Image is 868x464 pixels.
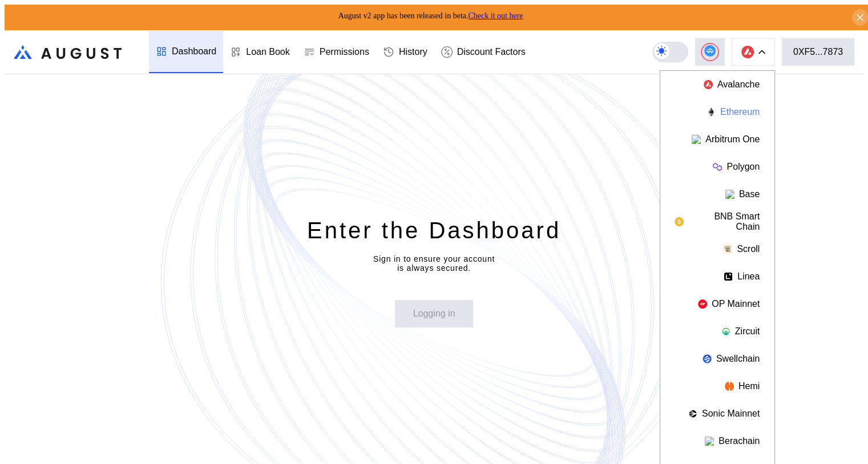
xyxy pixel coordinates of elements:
div: History [399,47,427,57]
div: Discount Factors [457,47,526,57]
button: 0XF5...7873 [782,38,854,66]
div: Dashboard [172,46,216,57]
img: chain logo [688,409,697,418]
img: chain logo [725,382,734,391]
img: chain logo [675,217,684,226]
button: chain logo [732,38,775,66]
img: chain logo [721,327,730,336]
button: Polygon [660,153,774,181]
div: Enter the Dashboard [307,215,561,245]
img: chain logo [723,245,732,254]
button: Logging in [395,300,474,327]
div: Loan Book [246,47,290,57]
img: chain logo [705,437,714,446]
button: Avalanche [660,71,774,98]
a: Check it out here [468,11,523,20]
img: chain logo [704,80,713,89]
button: Arbitrum One [660,126,774,153]
img: chain logo [713,162,722,171]
button: Berachain [660,427,774,455]
img: chain logo [724,272,733,281]
button: Hemi [660,373,774,400]
div: Permissions [320,47,369,57]
a: Loan Book [223,31,297,73]
a: Discount Factors [434,31,532,73]
button: OP Mainnet [660,290,774,318]
img: chain logo [703,354,712,363]
img: chain logo [725,190,734,199]
img: chain logo [706,107,716,117]
button: Zircuit [660,318,774,345]
button: Ethereum [660,98,774,126]
img: chain logo [741,46,754,58]
img: chain logo [698,299,707,309]
button: Sonic Mainnet [660,400,774,427]
a: History [376,31,434,73]
img: chain logo [692,135,701,144]
a: Dashboard [149,31,223,73]
button: Base [660,181,774,208]
a: Permissions [297,31,376,73]
div: 0XF5...7873 [793,47,843,57]
span: August v2 app has been released in beta. [338,11,523,20]
button: Scroll [660,235,774,263]
button: Swellchain [660,345,774,373]
div: Sign in to ensure your account is always secured. [373,254,495,273]
button: BNB Smart Chain [660,208,774,235]
button: Linea [660,263,774,290]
